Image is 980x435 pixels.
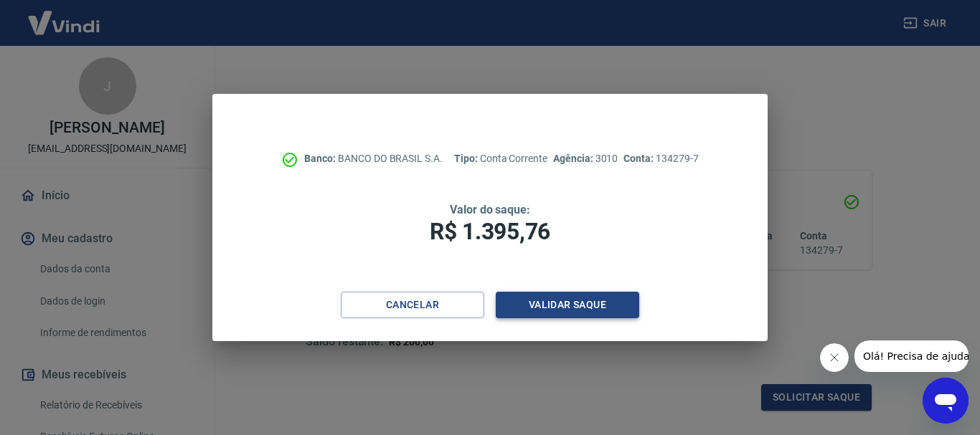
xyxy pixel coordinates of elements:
p: Conta Corrente [454,151,547,166]
iframe: Mensagem da empresa [854,340,969,372]
span: Conta: [623,153,656,164]
button: Cancelar [341,292,484,318]
iframe: Fechar mensagem [820,343,849,372]
span: Valor do saque: [450,203,530,216]
span: Banco: [304,153,338,164]
span: R$ 1.395,76 [430,218,550,245]
p: 3010 [553,151,618,166]
button: Validar saque [496,292,639,318]
span: Tipo: [454,153,480,164]
span: Agência: [553,153,595,164]
span: Olá! Precisa de ajuda? [9,10,121,21]
p: BANCO DO BRASIL S.A. [304,151,443,166]
p: 134279-7 [623,151,698,166]
iframe: Botão para abrir a janela de mensagens [923,378,969,424]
